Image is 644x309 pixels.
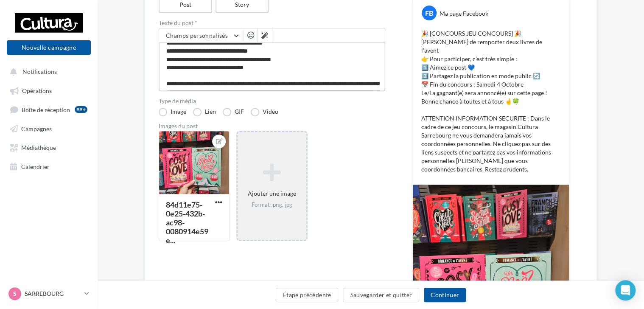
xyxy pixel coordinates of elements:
[159,108,186,116] label: Image
[343,288,419,302] button: Sauvegarder et quitter
[22,68,57,75] span: Notifications
[166,200,208,245] div: 84d11e75-0e25-432b-ac98-0080914e59e...
[193,108,216,116] label: Lien
[22,87,52,94] span: Opérations
[422,6,437,20] div: FB
[223,108,244,116] label: GIF
[13,289,17,298] span: S
[5,158,92,174] a: Calendrier
[5,139,92,154] a: Médiathèque
[7,286,91,302] a: S SARREBOURG
[251,108,278,116] label: Vidéo
[5,101,92,117] a: Boîte de réception99+
[276,288,339,302] button: Étape précédente
[21,144,56,151] span: Médiathèque
[5,64,89,79] button: Notifications
[424,288,466,302] button: Continuer
[615,280,636,301] div: Open Intercom Messenger
[5,82,92,98] a: Opérations
[421,29,560,174] p: 🎉 [CONCOURS JEU CONCOURS] 🎉 [PERSON_NAME] de remporter deux livres de l'avent 👉 Pour participer, ...
[159,20,385,26] label: Texte du post *
[159,28,244,43] button: Champs personnalisés
[21,163,50,170] span: Calendrier
[159,123,385,129] div: Images du post
[5,121,92,136] a: Campagnes
[7,40,91,55] button: Nouvelle campagne
[21,125,52,132] span: Campagnes
[25,289,81,298] p: SARREBOURG
[22,106,70,113] span: Boîte de réception
[166,32,228,39] span: Champs personnalisés
[440,9,488,18] div: Ma page Facebook
[75,106,87,113] div: 99+
[159,98,385,104] label: Type de média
